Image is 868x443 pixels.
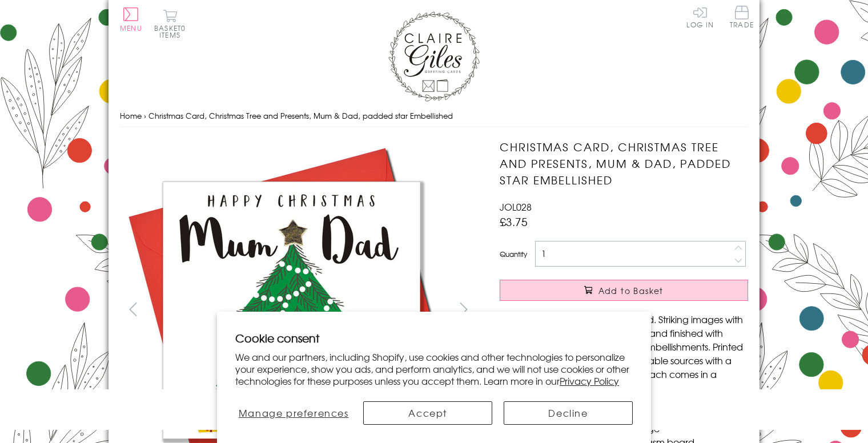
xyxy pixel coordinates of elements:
[500,139,748,188] h1: Christmas Card, Christmas Tree and Presents, Mum & Dad, padded star Embellished
[500,214,528,229] span: £3.75
[235,351,633,386] p: We and our partners, including Shopify, use cookies and other technologies to personalize your ex...
[235,401,352,425] button: Manage preferences
[363,401,492,425] button: Accept
[500,280,748,301] button: Add to Basket
[120,110,142,121] a: Home
[598,285,664,296] span: Add to Basket
[730,6,754,30] a: Trade
[120,7,142,31] button: Menu
[451,296,477,322] button: next
[560,374,619,388] a: Privacy Policy
[120,296,146,322] button: prev
[144,110,146,121] span: ›
[500,249,527,259] label: Quantity
[686,6,714,28] a: Log In
[500,200,532,214] span: JOL028
[239,406,349,420] span: Manage preferences
[148,110,453,121] span: Christmas Card, Christmas Tree and Presents, Mum & Dad, padded star Embellished
[159,23,186,40] span: 0 items
[235,330,633,346] h2: Cookie consent
[154,9,186,38] button: Basket0 items
[120,104,748,128] nav: breadcrumbs
[504,401,633,425] button: Decline
[730,6,754,28] span: Trade
[388,11,480,102] img: Claire Giles Greetings Cards
[120,23,142,33] span: Menu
